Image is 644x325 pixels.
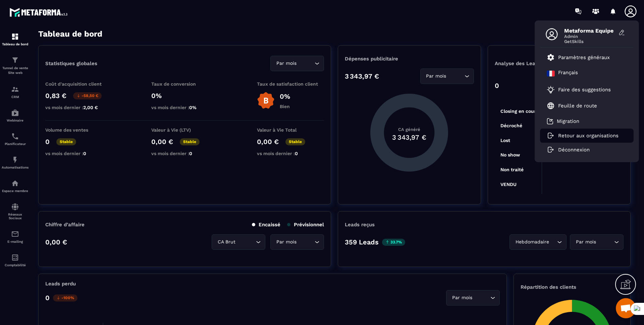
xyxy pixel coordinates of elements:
p: vs mois dernier : [151,105,218,110]
p: 0,00 € [45,238,67,246]
a: formationformationTableau de bord [2,28,29,51]
span: 0% [189,105,197,110]
a: automationsautomationsEspace membre [2,174,29,198]
img: automations [11,156,19,164]
span: Par mois [275,238,298,246]
a: Feuille de route [547,102,597,110]
p: Valeur à Vie (LTV) [151,127,218,133]
p: Réseaux Sociaux [2,213,29,220]
img: social-network [11,203,19,211]
a: automationsautomationsWebinaire [2,104,29,127]
p: Français [558,69,578,78]
div: Search for option [270,56,324,71]
img: formation [11,33,19,41]
p: Analyse des Leads [495,60,559,66]
a: automationsautomationsAutomatisations [2,151,29,174]
a: social-networksocial-networkRéseaux Sociaux [2,198,29,225]
p: Stable [180,138,200,145]
div: Search for option [420,68,474,84]
h3: Tableau de bord [38,29,102,39]
span: Par mois [275,60,298,67]
tspan: Closing en cours [500,108,538,114]
span: Metaforma Equipe [564,28,614,34]
div: Search for option [270,234,324,250]
p: 0 [45,294,50,302]
tspan: VENDU [500,182,516,187]
p: Taux de conversion [151,81,218,87]
p: Bien [280,104,290,109]
p: vs mois dernier : [45,105,112,110]
a: accountantaccountantComptabilité [2,248,29,272]
p: 0,00 € [257,138,279,146]
p: vs mois dernier : [257,151,324,156]
span: Admin [564,34,614,39]
img: b-badge-o.b3b20ee6.svg [257,92,275,109]
img: logo [9,6,70,18]
input: Search for option [474,294,489,301]
p: Migration [557,118,579,124]
p: 3 343,97 € [345,72,379,80]
p: Dépenses publicitaire [345,56,474,62]
p: -58,50 € [73,92,102,99]
p: Paramètres généraux [558,54,610,60]
span: CA Brut [216,238,237,246]
p: Comptabilité [2,263,29,267]
a: formationformationCRM [2,80,29,104]
img: formation [11,56,19,64]
input: Search for option [448,73,463,80]
p: 33.7% [382,239,405,246]
a: schedulerschedulerPlanificateur [2,127,29,151]
a: Migration [547,118,579,125]
input: Search for option [298,238,313,246]
p: Planificateur [2,142,29,146]
p: 0 [495,82,499,90]
span: 0 [189,151,192,156]
p: 0,00 € [151,138,173,146]
p: Stable [56,138,76,145]
tspan: Lost [500,138,510,143]
p: E-mailing [2,240,29,243]
p: Taux de satisfaction client [257,81,324,87]
img: automations [11,179,19,187]
div: Search for option [446,290,500,306]
p: Webinaire [2,119,29,122]
div: Search for option [212,234,265,250]
p: Volume des ventes [45,127,112,133]
img: scheduler [11,132,19,140]
span: 0 [295,151,298,156]
tspan: No show [500,152,520,157]
a: formationformationTunnel de vente Site web [2,51,29,80]
img: accountant [11,253,19,262]
p: Retour aux organisations [558,133,619,139]
input: Search for option [237,238,254,246]
span: GetSkills [564,39,614,44]
p: Répartition des clients [521,284,624,290]
p: Stable [285,138,305,145]
p: -100% [53,294,77,301]
tspan: Non traité [500,167,523,172]
div: Mở cuộc trò chuyện [616,298,636,318]
div: Search for option [570,234,624,250]
span: Par mois [450,294,474,301]
img: automations [11,109,19,117]
p: Espace membre [2,189,29,193]
p: Prévisionnel [287,222,324,228]
a: emailemailE-mailing [2,225,29,248]
img: email [11,230,19,238]
p: Encaissé [252,222,280,228]
p: 359 Leads [345,238,379,246]
p: Chiffre d’affaire [45,222,85,228]
input: Search for option [550,238,555,246]
span: Hebdomadaire [514,238,550,246]
p: 0% [151,92,218,100]
p: Coût d'acquisition client [45,81,112,87]
p: Automatisations [2,166,29,169]
p: 0 [45,138,50,146]
p: Feuille de route [558,103,597,109]
p: Tableau de bord [2,42,29,46]
p: Déconnexion [558,147,590,153]
a: Faire des suggestions [547,86,619,94]
p: 0,83 € [45,92,66,100]
span: 2,00 € [83,105,98,110]
p: Valeur à Vie Total [257,127,324,133]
